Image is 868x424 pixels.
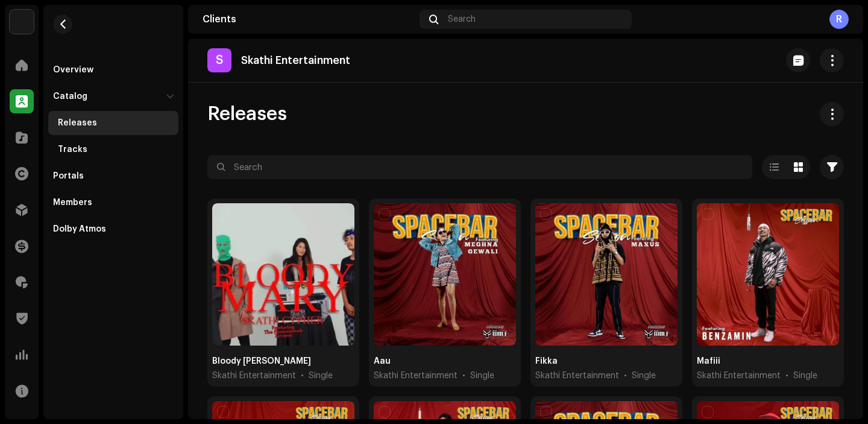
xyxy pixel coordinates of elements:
[48,164,178,188] re-m-nav-item: Portals
[58,145,87,154] div: Tracks
[374,355,391,367] div: Aau
[207,155,752,179] input: Search
[48,58,178,82] re-m-nav-item: Overview
[53,224,106,234] div: Dolby Atmos
[48,111,178,135] re-m-nav-item: Releases
[48,191,178,215] re-m-nav-item: Members
[212,370,296,382] span: Skathi Entertainment
[309,370,333,382] div: Single
[58,118,97,128] div: Releases
[697,370,781,382] span: Skathi Entertainment
[301,370,304,382] span: •
[462,370,465,382] span: •
[48,217,178,241] re-m-nav-item: Dolby Atmos
[53,92,87,101] div: Catalog
[241,54,350,67] p: Skathi Entertainment
[632,370,656,382] div: Single
[624,370,627,382] span: •
[829,10,849,29] div: R
[793,370,817,382] div: Single
[535,355,558,367] div: Fikka
[53,171,84,181] div: Portals
[53,198,92,207] div: Members
[207,102,287,126] span: Releases
[785,370,788,382] span: •
[470,370,494,382] div: Single
[535,370,619,382] span: Skathi Entertainment
[10,10,34,34] img: bc4c4277-71b2-49c5-abdf-ca4e9d31f9c1
[212,355,311,367] div: Bloody Mary
[207,48,231,72] div: S
[53,65,93,75] div: Overview
[203,14,415,24] div: Clients
[48,138,178,162] re-m-nav-item: Tracks
[374,370,458,382] span: Skathi Entertainment
[697,355,720,367] div: Mafiii
[448,14,476,24] span: Search
[48,84,178,162] re-m-nav-dropdown: Catalog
